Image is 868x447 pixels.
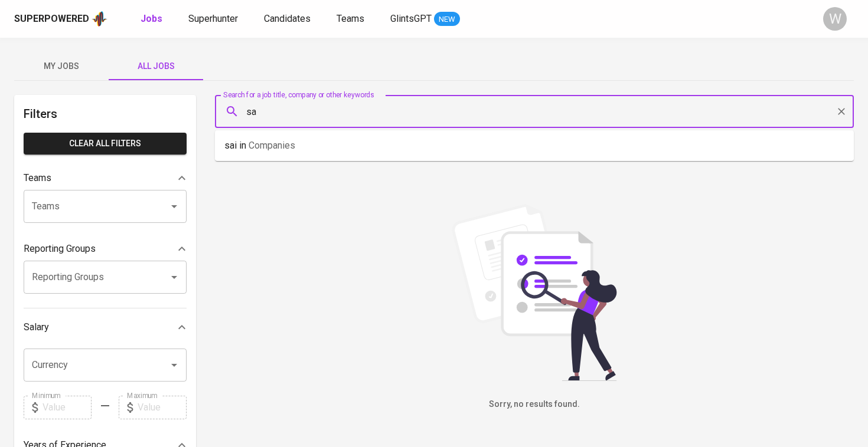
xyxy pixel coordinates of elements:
[224,139,295,153] p: sai in
[446,204,623,381] img: file_searching.svg
[390,13,432,24] span: GlintsGPT
[92,10,107,28] img: app logo
[141,13,162,24] b: Jobs
[24,166,187,190] div: Teams
[24,171,51,185] p: Teams
[390,12,460,27] a: GlintsGPT NEW
[215,398,854,411] h6: Sorry, no results found.
[14,12,89,26] div: Superpowered
[138,396,187,419] input: Value
[166,269,182,285] button: Open
[337,13,364,24] span: Teams
[264,12,313,27] a: Candidates
[24,133,187,155] button: Clear All filters
[833,103,850,120] button: Clear
[24,104,187,123] h6: Filters
[188,12,240,27] a: Superhunter
[116,59,196,74] span: All Jobs
[24,315,187,339] div: Salary
[823,7,847,31] div: W
[21,59,102,74] span: My Jobs
[166,357,182,373] button: Open
[14,10,107,28] a: Superpoweredapp logo
[24,237,187,261] div: Reporting Groups
[33,136,177,151] span: Clear All filters
[188,13,238,24] span: Superhunter
[141,12,165,27] a: Jobs
[249,140,295,151] span: Companies
[24,242,96,256] p: Reporting Groups
[264,13,311,24] span: Candidates
[166,198,182,215] button: Open
[434,14,460,25] span: NEW
[337,12,367,27] a: Teams
[43,396,92,419] input: Value
[24,320,49,334] p: Salary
